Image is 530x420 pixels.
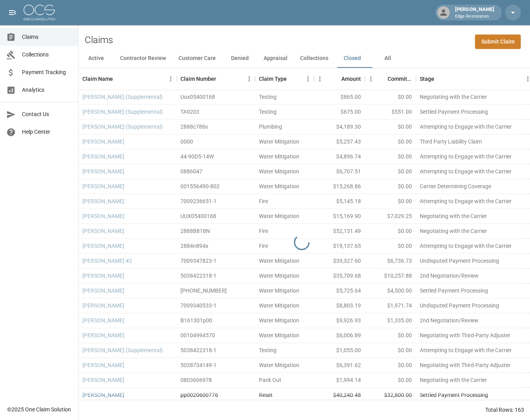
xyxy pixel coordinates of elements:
[177,68,255,90] div: Claim Number
[22,110,72,118] span: Contact Us
[420,391,488,399] div: Settled Payment Processing
[302,73,314,85] button: Menu
[420,68,434,90] div: Stage
[78,49,114,68] button: Active
[243,73,255,85] button: Menu
[172,49,222,68] button: Customer Care
[22,86,72,94] span: Analytics
[341,68,361,90] div: Amount
[5,5,20,20] button: open drawer
[255,68,314,90] div: Claim Type
[113,73,124,84] button: Sort
[434,73,445,84] button: Sort
[22,128,72,136] span: Help Center
[165,73,177,85] button: Menu
[7,405,71,413] div: © 2025 One Claim Solution
[287,73,298,84] button: Sort
[330,73,341,84] button: Sort
[314,73,326,85] button: Menu
[180,391,218,399] div: pp0020600776
[82,68,113,90] div: Claim Name
[82,391,124,399] a: [PERSON_NAME]
[78,49,530,68] div: dynamic tabs
[314,388,365,403] div: $40,240.48
[222,49,257,68] button: Denied
[22,51,72,59] span: Collections
[78,68,177,90] div: Claim Name
[475,35,521,49] a: Submit Claim
[259,68,287,90] div: Claim Type
[22,68,72,76] span: Payment Tracking
[365,388,416,403] div: $32,800.00
[485,406,524,414] div: Total Rows: 163
[114,49,172,68] button: Contractor Review
[24,5,55,20] img: ocs-logo-white-transparent.png
[452,5,497,20] div: [PERSON_NAME]
[388,68,412,90] div: Committed Amount
[259,391,273,399] div: Reset
[455,13,494,20] p: Edge Restoration
[216,73,227,84] button: Sort
[314,68,365,90] div: Amount
[180,68,216,90] div: Claim Number
[365,73,377,85] button: Menu
[365,68,416,90] div: Committed Amount
[85,35,113,46] h2: Claims
[335,49,370,68] button: Closed
[22,33,72,41] span: Claims
[257,49,294,68] button: Appraisal
[370,49,405,68] button: All
[377,73,388,84] button: Sort
[294,49,335,68] button: Collections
